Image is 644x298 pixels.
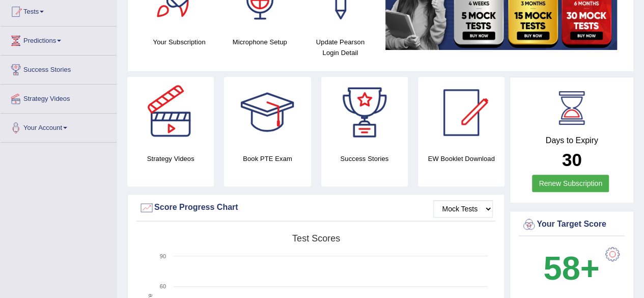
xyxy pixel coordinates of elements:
tspan: Test scores [292,233,340,243]
a: Renew Subscription [532,175,609,192]
a: Success Stories [1,56,117,81]
a: Your Account [1,114,117,139]
a: Strategy Videos [1,85,117,110]
h4: Days to Expiry [521,136,622,145]
h4: Book PTE Exam [224,153,311,164]
h4: Microphone Setup [225,37,295,47]
h4: Update Pearson Login Detail [305,37,375,58]
h4: Your Subscription [144,37,214,47]
b: 58+ [543,250,599,287]
text: 60 [160,283,166,289]
div: Score Progress Chart [139,200,493,215]
h4: Strategy Videos [127,153,214,164]
a: Predictions [1,26,117,52]
div: Your Target Score [521,217,622,232]
text: 90 [160,253,166,259]
h4: Success Stories [321,153,408,164]
h4: EW Booklet Download [418,153,505,164]
b: 30 [562,150,582,170]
